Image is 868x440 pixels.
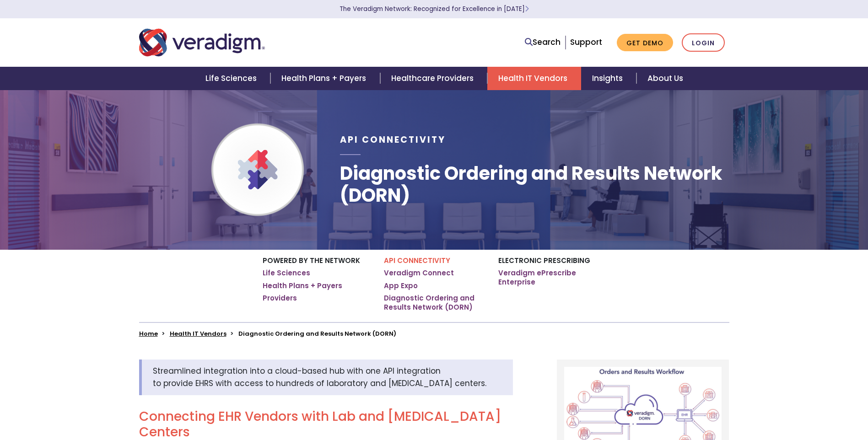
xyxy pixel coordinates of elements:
[384,294,485,311] a: Diagnostic Ordering and Results Network (DORN)
[139,409,513,440] h2: Connecting EHR Vendors with Lab and [MEDICAL_DATA] Centers
[170,329,226,338] a: Health IT Vendors
[380,67,487,90] a: Healthcare Providers
[498,268,606,286] a: Veradigm ePrescribe Enterprise
[525,36,561,48] a: Search
[487,67,581,90] a: Health IT Vendors
[682,33,725,52] a: Login
[263,281,342,290] a: Health Plans + Payers
[194,67,270,90] a: Life Sciences
[570,37,602,48] a: Support
[340,162,729,206] h1: Diagnostic Ordering and Results Network (DORN)
[581,67,636,90] a: Insights
[270,67,380,90] a: Health Plans + Payers
[139,329,158,338] a: Home
[263,268,310,278] a: Life Sciences
[139,27,265,58] img: Veradigm logo
[340,5,529,13] a: The Veradigm Network: Recognized for Excellence in [DATE]Learn More
[340,134,446,146] span: API Connectivity
[636,67,694,90] a: About Us
[525,5,529,13] span: Learn More
[384,268,454,278] a: Veradigm Connect
[263,294,297,303] a: Providers
[617,34,673,52] a: Get Demo
[384,281,418,290] a: App Expo
[153,365,486,389] span: Streamlined integration into a cloud-based hub with one API integration to provide EHRS with acce...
